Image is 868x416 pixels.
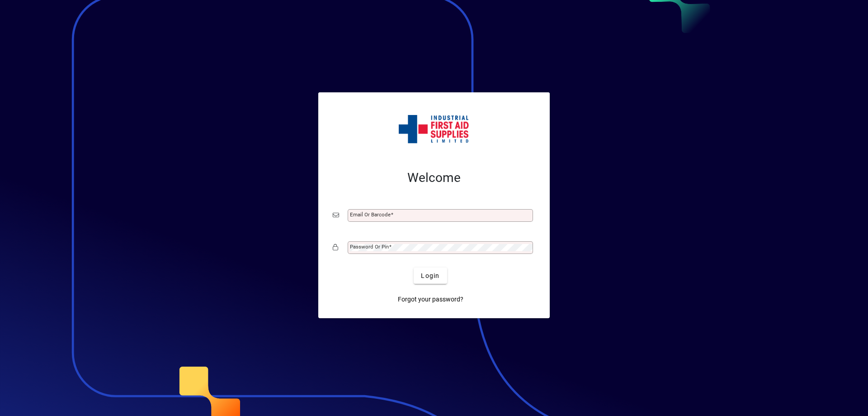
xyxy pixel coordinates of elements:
mat-label: Password or Pin [350,244,389,250]
a: Forgot your password? [394,291,467,307]
h2: Welcome [333,170,535,186]
span: Forgot your password? [398,295,463,304]
span: Login [421,271,439,281]
button: Login [414,268,447,284]
mat-label: Email or Barcode [350,211,391,218]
